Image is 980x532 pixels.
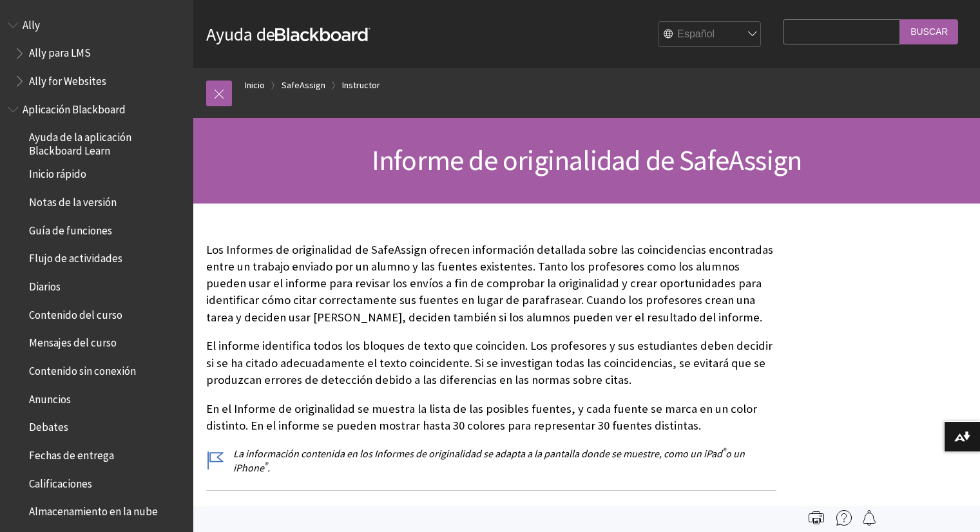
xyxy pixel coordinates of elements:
span: Aplicación Blackboard [23,99,126,116]
span: Mensajes del curso [29,332,117,350]
img: Print [809,510,824,526]
span: Contenido del curso [29,304,122,321]
input: Buscar [900,19,958,44]
span: Ayuda de la aplicación Blackboard Learn [29,127,184,157]
a: Instructor [342,77,380,93]
a: Inicio [245,77,265,93]
p: Los Informes de originalidad de SafeAssign ofrecen información detallada sobre las coincidencias ... [206,242,776,326]
span: Informe de originalidad de SafeAssign [372,142,802,178]
span: Anuncios [29,388,71,406]
sup: ® [264,460,267,470]
sup: ® [722,446,725,455]
span: Inicio rápido [29,164,86,181]
span: Contenido sin conexión [29,360,136,377]
span: Ally [23,14,40,32]
p: El informe identifica todos los bloques de texto que coinciden. Los profesores y sus estudiantes ... [206,337,776,388]
nav: Book outline for Anthology Ally Help [8,14,186,92]
p: La información contenida en los Informes de originalidad se adapta a la pantalla donde se muestre... [206,446,776,475]
span: Almacenamiento en la nube [29,501,158,518]
span: Debates [29,417,68,434]
span: Diarios [29,276,61,293]
span: Flujo de actividades [29,248,122,265]
select: Site Language Selector [658,22,762,48]
a: SafeAssign [282,77,325,93]
span: Ally para LMS [29,43,91,60]
span: Notas de la versión [29,191,117,209]
span: Fechas de entrega [29,444,114,462]
p: En el Informe de originalidad se muestra la lista de las posibles fuentes, y cada fuente se marca... [206,401,776,434]
a: Ayuda deBlackboard [206,23,370,46]
img: More help [836,510,852,526]
strong: Blackboard [275,28,370,41]
span: Ally for Websites [29,70,106,88]
span: Calificaciones [29,473,92,490]
img: Follow this page [861,510,877,526]
span: Guía de funciones [29,220,112,237]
